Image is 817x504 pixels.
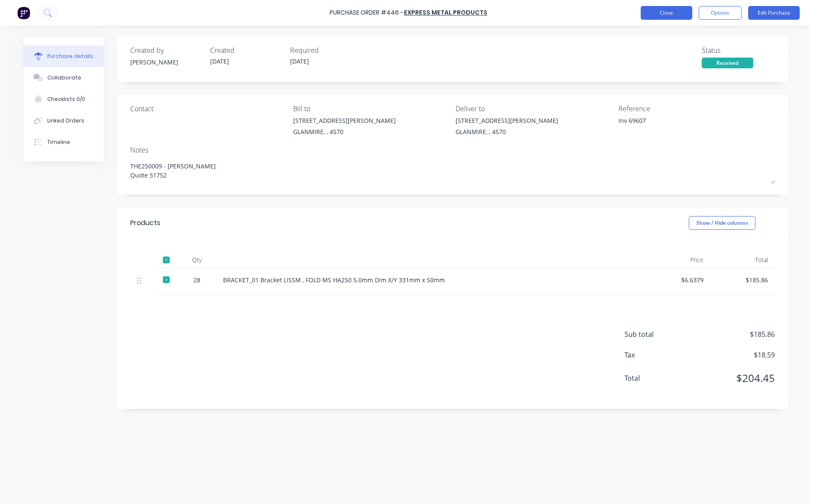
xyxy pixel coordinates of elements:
div: Collaborate [47,74,81,82]
div: Created [210,45,283,55]
div: Timeline [47,138,70,146]
textarea: THE250009 - [PERSON_NAME] Quote 51752 [130,157,775,184]
div: Status [702,45,775,55]
div: Qty [177,251,216,269]
button: Edit Purchase [748,6,800,20]
button: Checklists 0/0 [23,89,104,110]
span: Sub total [624,329,689,339]
button: Show / Hide columns [689,216,756,230]
div: Reference [618,104,775,114]
button: Close [641,6,692,20]
button: Options [699,6,742,20]
div: [STREET_ADDRESS][PERSON_NAME] [456,116,559,125]
button: Linked Orders [23,110,104,131]
div: $185.86 [717,275,768,284]
div: [STREET_ADDRESS][PERSON_NAME] [293,116,396,125]
div: Deliver to [456,104,612,114]
div: Contact [130,104,287,114]
span: Tax [624,350,689,360]
button: Purchase details [23,46,104,67]
div: Checklists 0/0 [47,95,85,103]
div: Created by [130,45,203,55]
div: BRACKET_01 Bracket LISSM , FOLD MS HA250 5.0mm Dim X/Y 331mm x 50mm [223,275,639,284]
span: $18.59 [689,350,775,360]
div: Price [646,251,710,269]
img: Factory [17,6,30,19]
div: GLANMIRE, , 4570 [293,127,396,136]
div: Required [290,45,363,55]
div: Notes [130,145,775,155]
div: 28 [184,275,209,284]
div: $6.6379 [653,275,704,284]
div: Bill to [293,104,450,114]
div: Purchase Order #446 - [330,9,403,18]
div: Purchase details [47,52,93,60]
button: Collaborate [23,67,104,89]
button: Timeline [23,131,104,153]
div: Linked Orders [47,117,84,125]
textarea: Inv 69607 [618,116,726,135]
span: $185.86 [689,329,775,339]
span: Total [624,373,689,383]
div: Total [710,251,775,269]
div: GLANMIRE, , 4570 [456,127,559,136]
div: Products [130,218,160,228]
div: Received [702,58,753,68]
span: $204.45 [689,370,775,386]
div: [PERSON_NAME] [130,58,203,67]
a: Express Metal Products [404,9,487,17]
